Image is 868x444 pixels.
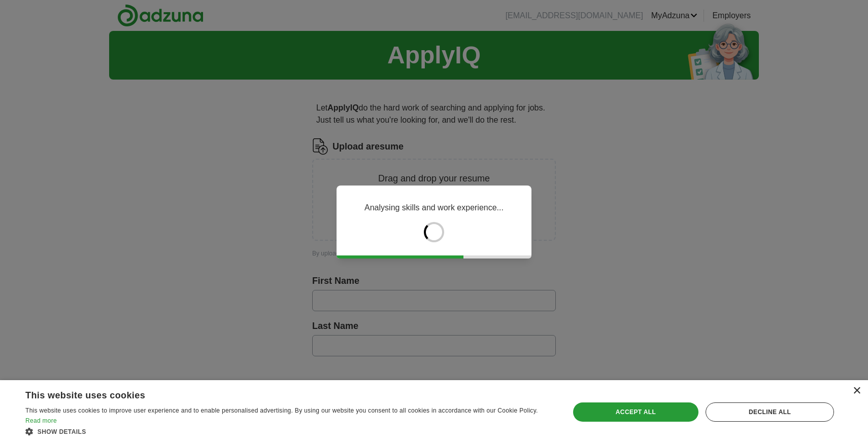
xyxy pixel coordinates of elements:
div: Accept all [573,402,698,422]
div: Close [853,387,860,395]
div: Decline all [706,402,834,422]
span: Show details [38,428,86,435]
div: This website uses cookies [25,386,528,401]
p: Analysing skills and work experience... [364,202,504,214]
div: Show details [25,426,553,436]
span: This website uses cookies to improve user experience and to enable personalised advertising. By u... [25,407,538,414]
a: Read more, opens a new window [25,417,57,424]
